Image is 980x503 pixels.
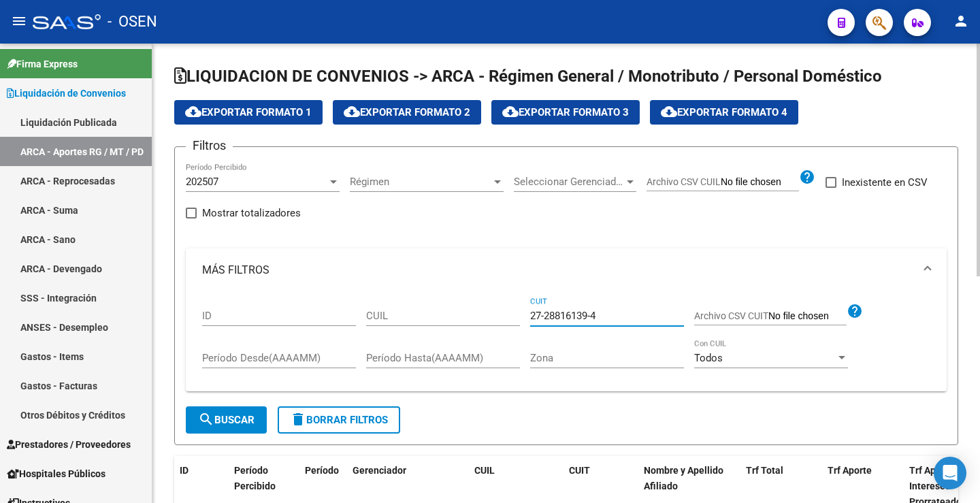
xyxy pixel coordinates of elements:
[186,176,218,188] span: 202507
[186,248,947,292] mat-expansion-panel-header: MÁS FILTROS
[7,86,126,101] span: Liquidación de Convenios
[353,465,406,476] span: Gerenciador
[198,411,214,427] mat-icon: search
[721,176,799,189] input: Archivo CSV CUIL
[180,465,189,476] span: ID
[502,103,519,120] mat-icon: cloud_download
[799,169,815,185] mat-icon: help
[694,352,723,364] span: Todos
[278,406,400,434] button: Borrar Filtros
[474,465,495,476] span: CUIL
[186,292,947,392] div: MÁS FILTROS
[7,466,105,481] span: Hospitales Públicos
[644,465,723,491] span: Nombre y Apellido Afiliado
[746,465,783,476] span: Trf Total
[333,100,481,125] button: Exportar Formato 2
[11,13,27,29] mat-icon: menu
[290,414,388,426] span: Borrar Filtros
[828,465,872,476] span: Trf Aporte
[234,465,276,491] span: Período Percibido
[185,106,312,118] span: Exportar Formato 1
[661,106,787,118] span: Exportar Formato 4
[491,100,640,125] button: Exportar Formato 3
[647,176,721,187] span: Archivo CSV CUIL
[650,100,798,125] button: Exportar Formato 4
[185,103,201,120] mat-icon: cloud_download
[344,103,360,120] mat-icon: cloud_download
[290,411,306,427] mat-icon: delete
[502,106,629,118] span: Exportar Formato 3
[186,136,233,155] h3: Filtros
[350,176,491,188] span: Régimen
[174,67,882,86] span: LIQUIDACION DE CONVENIOS -> ARCA - Régimen General / Monotributo / Personal Doméstico
[305,465,339,476] span: Período
[7,56,78,71] span: Firma Express
[569,465,590,476] span: CUIT
[186,406,267,434] button: Buscar
[953,13,969,29] mat-icon: person
[344,106,470,118] span: Exportar Formato 2
[842,174,928,191] span: Inexistente en CSV
[174,100,323,125] button: Exportar Formato 1
[694,310,768,321] span: Archivo CSV CUIT
[108,7,157,37] span: - OSEN
[514,176,624,188] span: Seleccionar Gerenciador
[202,263,914,278] mat-panel-title: MÁS FILTROS
[202,205,301,221] span: Mostrar totalizadores
[661,103,677,120] mat-icon: cloud_download
[847,303,863,319] mat-icon: help
[7,437,131,452] span: Prestadores / Proveedores
[198,414,255,426] span: Buscar
[768,310,847,323] input: Archivo CSV CUIT
[934,457,966,489] div: Open Intercom Messenger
